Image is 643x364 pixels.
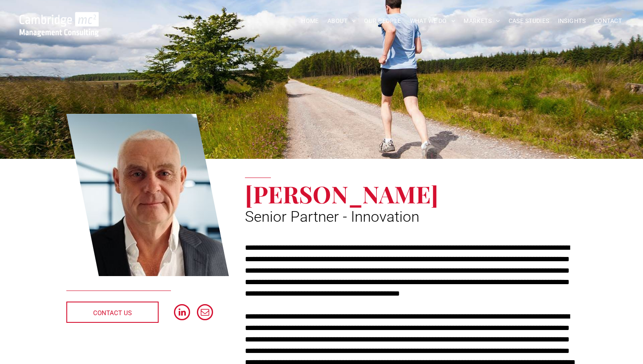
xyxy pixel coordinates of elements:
[245,208,419,226] span: Senior Partner - Innovation
[406,14,460,28] a: WHAT WE DO
[459,14,504,28] a: MARKETS
[93,302,132,324] span: CONTACT US
[297,14,323,28] a: HOME
[323,14,360,28] a: ABOUT
[590,14,626,28] a: CONTACT
[360,14,405,28] a: OUR PEOPLE
[554,14,590,28] a: INSIGHTS
[174,304,190,322] a: linkedin
[504,14,554,28] a: CASE STUDIES
[245,178,438,209] span: [PERSON_NAME]
[20,12,99,37] img: Go to Homepage
[66,302,159,323] a: CONTACT US
[197,304,213,322] a: email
